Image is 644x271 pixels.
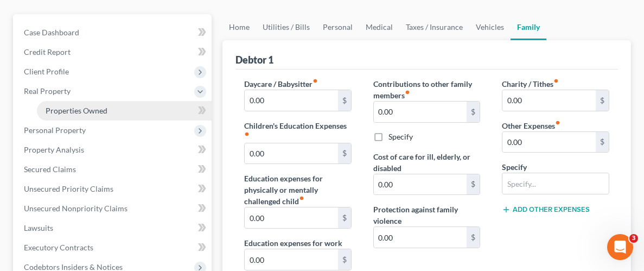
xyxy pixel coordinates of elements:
[299,196,304,201] i: fiber_manual_record
[338,249,351,270] div: $
[244,237,342,249] label: Education expenses for work
[502,161,527,173] label: Specify
[373,78,481,101] label: Contributions to other family members
[555,120,560,125] i: fiber_manual_record
[256,14,316,40] a: Utilities / Bills
[629,234,638,243] span: 3
[313,78,318,84] i: fiber_manual_record
[374,227,467,248] input: --
[15,238,212,257] a: Executory Contracts
[235,53,273,66] div: Debtor 1
[244,78,318,90] label: Daycare / Babysitter
[24,86,71,96] span: Real Property
[374,174,467,195] input: --
[24,125,86,135] span: Personal Property
[467,227,480,248] div: $
[24,184,113,193] span: Unsecured Priority Claims
[502,132,596,153] input: --
[15,140,212,160] a: Property Analysis
[359,14,399,40] a: Medical
[24,204,127,213] span: Unsecured Nonpriority Claims
[399,14,469,40] a: Taxes / Insurance
[373,151,481,174] label: Cost of care for ill, elderly, or disabled
[24,223,53,232] span: Lawsuits
[24,243,93,252] span: Executory Contracts
[46,106,107,115] span: Properties Owned
[596,90,609,111] div: $
[607,234,633,260] iframe: Intercom live chat
[24,67,69,76] span: Client Profile
[467,174,480,195] div: $
[15,218,212,238] a: Lawsuits
[24,28,79,37] span: Case Dashboard
[245,207,338,228] input: --
[338,207,351,228] div: $
[373,204,481,226] label: Protection against family violence
[244,120,352,143] label: Children's Education Expenses
[15,23,212,42] a: Case Dashboard
[502,90,596,111] input: --
[502,205,590,214] button: Add Other Expenses
[553,78,559,84] i: fiber_manual_record
[222,14,256,40] a: Home
[244,173,352,207] label: Education expenses for physically or mentally challenged child
[37,101,212,121] a: Properties Owned
[15,42,212,62] a: Credit Report
[338,143,351,164] div: $
[244,131,250,137] i: fiber_manual_record
[511,14,546,40] a: Family
[502,173,609,194] input: Specify...
[15,179,212,199] a: Unsecured Priority Claims
[15,160,212,179] a: Secured Claims
[24,47,71,56] span: Credit Report
[374,102,467,122] input: --
[15,199,212,218] a: Unsecured Nonpriority Claims
[469,14,511,40] a: Vehicles
[24,145,84,154] span: Property Analysis
[502,120,560,131] label: Other Expenses
[316,14,359,40] a: Personal
[405,90,410,95] i: fiber_manual_record
[24,165,76,174] span: Secured Claims
[467,102,480,122] div: $
[596,132,609,153] div: $
[338,90,351,111] div: $
[245,249,338,270] input: --
[245,90,338,111] input: --
[245,143,338,164] input: --
[388,131,413,142] label: Specify
[502,78,559,90] label: Charity / Tithes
